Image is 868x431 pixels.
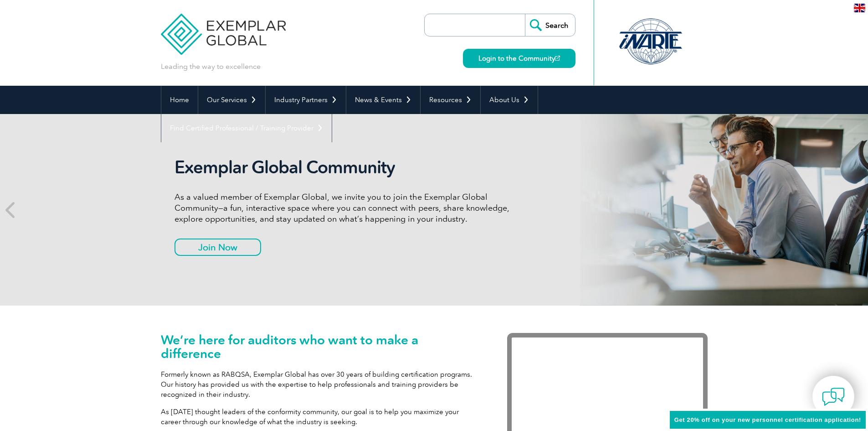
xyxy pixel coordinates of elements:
p: As [DATE] thought leaders of the conformity community, our goal is to help you maximize your care... [161,407,480,427]
a: About Us [481,86,538,114]
a: Home [161,86,198,114]
a: Login to the Community [463,49,575,68]
a: Our Services [198,86,265,114]
img: contact-chat.png [822,385,845,408]
a: Resources [421,86,480,114]
a: Industry Partners [266,86,346,114]
p: Leading the way to excellence [161,62,261,72]
h1: We’re here for auditors who want to make a difference [161,333,480,360]
h2: Exemplar Global Community [175,157,516,178]
p: As a valued member of Exemplar Global, we invite you to join the Exemplar Global Community—a fun,... [175,192,516,224]
p: Formerly known as RABQSA, Exemplar Global has over 30 years of building certification programs. O... [161,369,480,400]
input: Search [525,14,575,36]
a: Join Now [175,239,261,256]
a: Find Certified Professional / Training Provider [161,114,332,142]
img: open_square.png [555,56,560,61]
a: News & Events [346,86,420,114]
img: en [854,4,865,12]
span: Get 20% off on your new personnel certification application! [674,416,861,423]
